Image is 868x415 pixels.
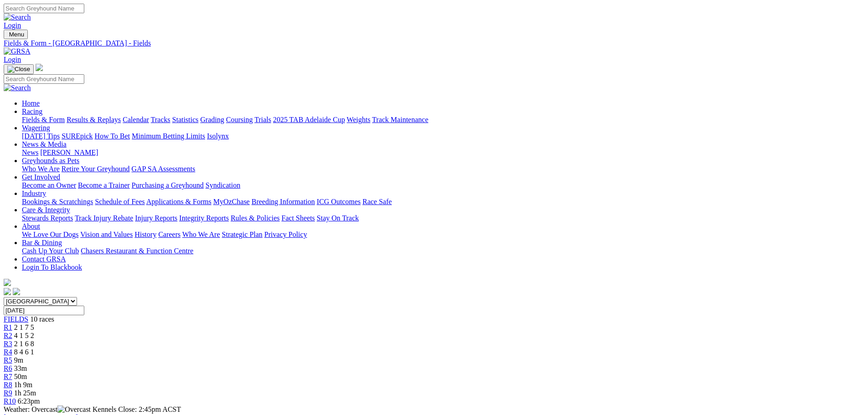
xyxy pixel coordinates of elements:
img: Search [4,13,31,21]
a: Become a Trainer [78,181,130,189]
a: R4 [4,348,12,356]
input: Search [4,74,84,84]
input: Search [4,4,84,13]
img: Close [7,66,30,73]
a: Chasers Restaurant & Function Centre [81,247,193,255]
a: Fact Sheets [282,214,315,222]
a: Careers [158,231,180,238]
a: Greyhounds as Pets [22,157,79,164]
span: 8 4 6 1 [14,348,34,356]
a: Applications & Forms [146,198,211,205]
span: Weather: Overcast [4,405,92,413]
span: 10 races [30,315,54,323]
span: R7 [4,373,12,380]
a: Rules & Policies [231,214,280,222]
a: Retire Your Greyhound [62,165,130,173]
a: Fields & Form [22,116,65,123]
a: How To Bet [95,132,130,140]
a: Who We Are [22,165,60,173]
span: 1h 25m [14,389,36,397]
a: Trials [254,116,271,123]
a: MyOzChase [213,198,250,205]
span: 4 1 5 2 [14,332,34,339]
a: R1 [4,323,12,331]
div: About [22,231,864,239]
a: SUREpick [62,132,92,140]
a: Strategic Plan [222,231,262,238]
a: Statistics [172,116,199,123]
a: History [134,231,156,238]
a: Track Maintenance [372,116,428,123]
a: Become an Owner [22,181,76,189]
a: Purchasing a Greyhound [132,181,204,189]
span: 50m [14,373,27,380]
img: Overcast [57,405,91,414]
div: Fields & Form - [GEOGRAPHIC_DATA] - Fields [4,39,864,47]
button: Toggle navigation [4,64,34,74]
span: R6 [4,364,12,372]
div: Industry [22,198,864,206]
a: Stewards Reports [22,214,73,222]
span: Menu [9,31,24,38]
span: 2 1 7 5 [14,323,34,331]
a: Who We Are [182,231,220,238]
img: GRSA [4,47,31,56]
span: R9 [4,389,12,397]
a: Contact GRSA [22,255,66,263]
span: Kennels Close: 2:45pm ACST [92,405,181,413]
img: Search [4,84,31,92]
a: About [22,222,40,230]
span: 33m [14,364,27,372]
a: GAP SA Assessments [132,165,195,173]
img: facebook.svg [4,288,11,295]
a: News & Media [22,140,67,148]
a: Isolynx [207,132,229,140]
a: Syndication [205,181,240,189]
a: Coursing [226,116,253,123]
a: Injury Reports [135,214,177,222]
input: Select date [4,306,84,315]
span: 9m [14,356,23,364]
a: Track Injury Rebate [75,214,133,222]
a: [PERSON_NAME] [40,149,98,156]
a: ICG Outcomes [317,198,360,205]
a: Race Safe [362,198,391,205]
a: R5 [4,356,12,364]
a: Vision and Values [80,231,133,238]
a: FIELDS [4,315,28,323]
a: Tracks [151,116,170,123]
a: Stay On Track [317,214,359,222]
div: Bar & Dining [22,247,864,255]
a: Login [4,21,21,29]
a: R10 [4,397,16,405]
span: 2 1 6 8 [14,340,34,348]
div: Care & Integrity [22,214,864,222]
img: twitter.svg [13,288,20,295]
a: Get Involved [22,173,60,181]
div: Racing [22,116,864,124]
a: Calendar [123,116,149,123]
a: Weights [347,116,370,123]
span: 6:23pm [18,397,40,405]
img: logo-grsa-white.png [36,64,43,71]
a: R3 [4,340,12,348]
a: Breeding Information [252,198,315,205]
a: R2 [4,332,12,339]
a: Integrity Reports [179,214,229,222]
a: R8 [4,381,12,389]
a: Grading [200,116,224,123]
a: Racing [22,108,42,115]
a: Bar & Dining [22,239,62,246]
div: Get Involved [22,181,864,190]
div: Greyhounds as Pets [22,165,864,173]
a: Cash Up Your Club [22,247,79,255]
a: We Love Our Dogs [22,231,78,238]
a: News [22,149,38,156]
a: Login [4,56,21,63]
a: Results & Replays [67,116,121,123]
